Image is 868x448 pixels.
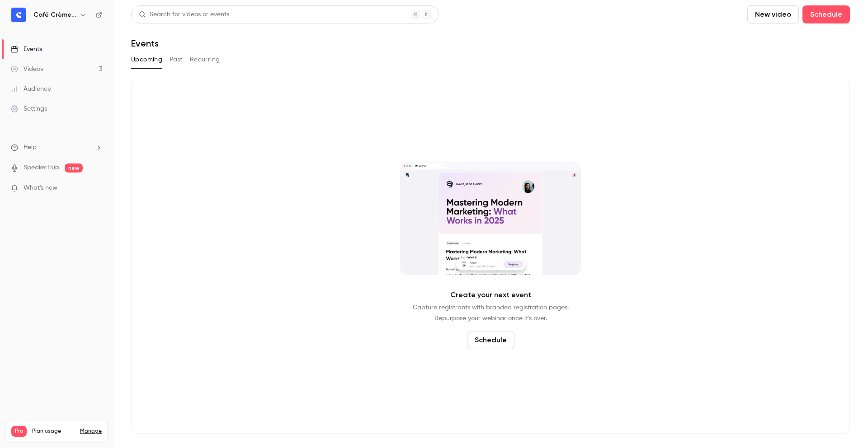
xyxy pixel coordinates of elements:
[467,331,514,349] button: Schedule
[11,104,47,113] div: Settings
[413,302,569,324] p: Capture registrants with branded registration pages. Repurpose your webinar once it's over.
[11,426,27,437] span: Pro
[450,289,531,300] p: Create your next event
[32,428,75,435] span: Plan usage
[11,84,51,93] div: Audience
[80,428,102,435] a: Manage
[11,65,43,74] div: Videos
[190,52,220,67] button: Recurring
[11,8,26,22] img: Café Crème Club
[24,143,37,152] span: Help
[802,5,850,23] button: Schedule
[11,143,102,152] li: help-dropdown-opener
[24,163,59,173] a: SpeakerHub
[747,5,799,23] button: New video
[131,52,162,67] button: Upcoming
[11,45,42,54] div: Events
[139,10,229,19] div: Search for videos or events
[170,52,183,67] button: Past
[131,38,159,49] h1: Events
[33,10,76,19] h6: Café Crème Club
[24,183,57,193] span: What's new
[65,163,83,173] span: new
